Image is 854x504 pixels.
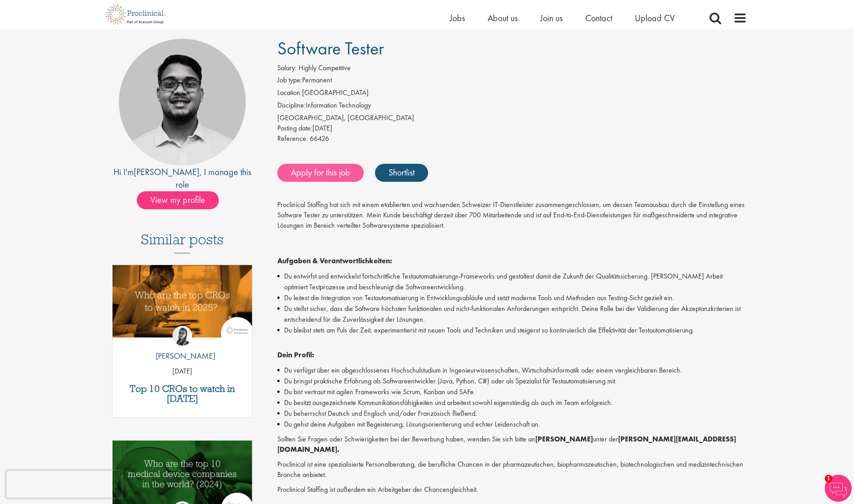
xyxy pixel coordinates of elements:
img: imeage of recruiter Timothy Deschamps [119,39,246,166]
img: Chatbot [825,475,852,502]
span: 66426 [310,134,329,143]
li: Information Technology [277,100,747,113]
label: Reference: [277,134,308,144]
li: Du leitest die Integration von Testautomatisierung in Entwicklungsabläufe und setzt moderne Tools... [277,292,747,303]
label: Location: [277,88,302,98]
strong: Aufgaben & Verantwortlichkeiten: [277,256,392,265]
p: Proclinical ist eine spezialisierte Personalberatung, die berufliche Chancen in der pharmazeutisc... [277,459,747,480]
li: [GEOGRAPHIC_DATA] [277,88,747,100]
strong: [PERSON_NAME][EMAIL_ADDRESS][DOMAIN_NAME]. [277,434,736,454]
span: Posting date: [277,123,312,133]
p: Proclinical Staffing ist außerdem ein Arbeitgeber der Chancengleichheit. [277,485,747,495]
label: Discipline: [277,100,306,111]
label: Job type: [277,75,302,85]
a: Upload CV [635,12,675,24]
a: Jobs [450,12,465,24]
img: Top 10 CROs 2025 | Proclinical [113,265,253,337]
li: Du beherrschst Deutsch und Englisch und/oder Französisch fließend. [277,408,747,419]
a: View my profile [137,193,228,205]
li: Du gehst deine Aufgaben mit Begeisterung, Lösungsorientierung und echter Leidenschaft an. [277,419,747,430]
div: [GEOGRAPHIC_DATA], [GEOGRAPHIC_DATA] [277,113,747,123]
span: 1 [825,475,832,482]
h3: Similar posts [141,232,224,253]
img: Theodora Savlovschi - Wicks [172,326,192,346]
a: Contact [585,12,612,24]
a: Top 10 CROs to watch in [DATE] [117,384,248,404]
label: Salary: [277,63,297,73]
p: [PERSON_NAME] [149,350,215,362]
a: Apply for this job [277,164,364,182]
a: Shortlist [375,164,428,182]
span: View my profile [137,191,219,209]
a: Link to a post [113,265,253,345]
p: Sollten Sie Fragen oder Schwierigkeiten bei der Bewerbung haben, wenden Sie sich bitte an unter der [277,434,747,455]
li: Du verfügst über ein abgeschlossenes Hochschulstudium in Ingenieurwissenschaften, Wirtschaftsinfo... [277,365,747,376]
iframe: reCAPTCHA [6,471,122,498]
li: Du entwirfst und entwickelst fortschrittliche Testautomatisierungs-Frameworks und gestaltest dami... [277,271,747,292]
div: [DATE] [277,123,747,134]
div: Hi I'm , I manage this role [108,166,258,191]
li: Du stellst sicher, dass die Software höchsten funktionalen und nicht-funktionalen Anforderungen e... [277,303,747,325]
li: Du bist vertraut mit agilen Frameworks wie Scrum, Kanban und SAFe. [277,387,747,397]
a: About us [488,12,518,24]
div: Job description [277,200,747,495]
li: Du besitzt ausgezeichnete Kommunikationsfähigkeiten und arbeitest sowohl eigenständig als auch im... [277,397,747,408]
li: Permanent [277,75,747,88]
a: [PERSON_NAME] [134,166,199,178]
a: Theodora Savlovschi - Wicks [PERSON_NAME] [149,326,215,366]
a: Join us [540,12,563,24]
p: [DATE] [113,366,253,377]
li: Du bringst praktische Erfahrung als Softwareentwickler (Java, Python, C#) oder als Spezialist für... [277,376,747,387]
strong: [PERSON_NAME] [535,434,593,444]
span: Software Tester [277,37,384,60]
span: Highly Competitive [298,63,351,72]
strong: Dein Profil: [277,350,314,360]
p: Proclinical Staffing hat sich mit einem etablierten und wachsenden Schweizer IT-Dienstleister zus... [277,200,747,231]
li: Du bleibst stets am Puls der Zeit, experimentierst mit neuen Tools und Techniken und steigerst so... [277,325,747,336]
